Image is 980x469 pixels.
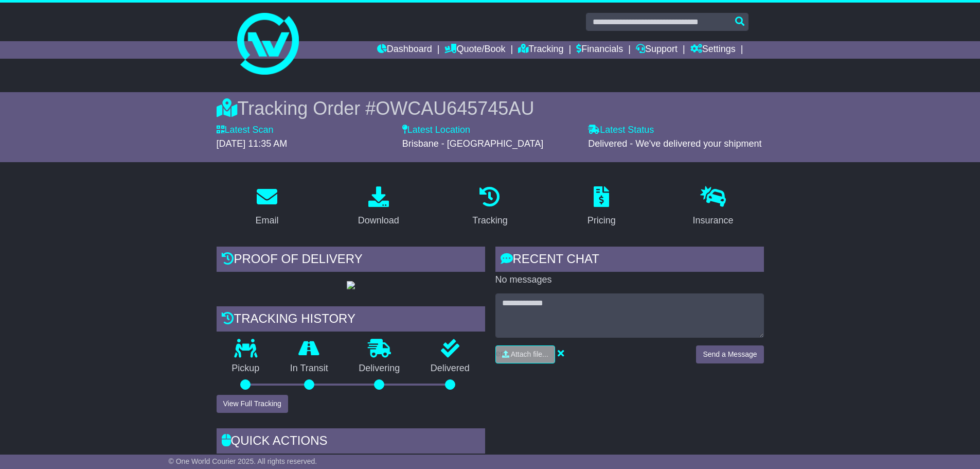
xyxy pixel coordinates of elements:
[347,281,355,289] img: GetPodImage
[690,41,736,59] a: Settings
[402,138,543,149] span: Brisbane - [GEOGRAPHIC_DATA]
[217,306,485,334] div: Tracking history
[444,41,505,59] a: Quote/Book
[255,214,278,228] div: Email
[581,183,622,231] a: Pricing
[472,214,507,228] div: Tracking
[466,183,514,231] a: Tracking
[696,345,763,363] button: Send a Message
[217,428,485,456] div: Quick Actions
[351,183,406,231] a: Download
[217,363,275,374] p: Pickup
[588,138,761,149] span: Delivered - We've delivered your shipment
[358,214,399,228] div: Download
[636,41,678,59] a: Support
[217,97,764,119] div: Tracking Order #
[275,363,344,374] p: In Transit
[518,41,563,59] a: Tracking
[217,138,288,149] span: [DATE] 11:35 AM
[495,274,764,286] p: No messages
[402,125,470,136] label: Latest Location
[217,395,288,413] button: View Full Tracking
[169,457,317,465] span: © One World Courier 2025. All rights reserved.
[686,183,740,231] a: Insurance
[415,363,485,374] p: Delivered
[217,125,274,136] label: Latest Scan
[587,214,616,228] div: Pricing
[217,247,485,274] div: Proof of Delivery
[495,247,764,274] div: RECENT CHAT
[576,41,623,59] a: Financials
[693,214,734,228] div: Insurance
[344,363,416,374] p: Delivering
[248,183,285,231] a: Email
[376,98,534,119] span: OWCAU645745AU
[588,125,654,136] label: Latest Status
[377,41,432,59] a: Dashboard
